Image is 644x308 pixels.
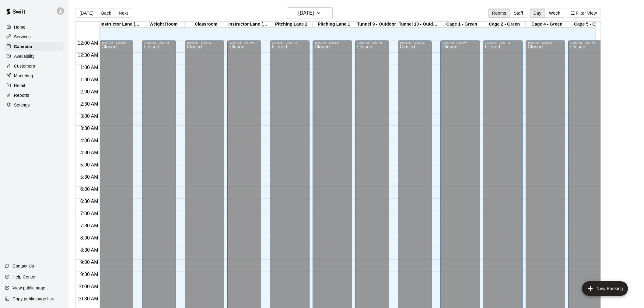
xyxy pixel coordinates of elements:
p: Marketing [14,73,33,79]
span: 9:30 AM [79,272,100,277]
span: 3:00 AM [79,114,100,119]
p: Help Center [12,274,36,280]
div: Cage 5 - Green [568,22,611,27]
button: Week [545,9,564,18]
p: Services [14,34,31,40]
div: 12:00 AM – 5:00 PM [187,41,222,44]
span: 3:30 AM [79,126,100,131]
div: 12:00 AM – 5:00 PM [400,41,430,44]
p: Reports [14,92,29,98]
button: Day [530,9,545,18]
button: [DATE] [75,9,97,18]
button: Rooms [488,9,510,18]
span: 9:00 AM [79,260,100,265]
div: Cage 1 - Green [440,22,483,27]
button: add [582,281,628,296]
div: 12:00 AM – 5:00 PM [314,41,350,44]
button: Next [115,9,132,18]
div: Tunnel 9 - Outdoor [355,22,398,27]
a: Retail [5,81,64,90]
div: 12:00 AM – 5:00 PM [229,41,259,44]
p: Home [14,24,26,30]
div: Pitching Lane 2 [270,22,313,27]
div: Classroom [185,22,227,27]
a: Settings [5,100,64,110]
span: 12:30 AM [76,53,100,58]
span: 4:30 AM [79,150,100,155]
span: 5:00 AM [79,162,100,167]
a: Marketing [5,71,64,80]
span: 5:30 AM [79,174,100,180]
span: 2:30 AM [79,101,100,107]
p: Calendar [14,44,33,50]
div: Weight Room [142,22,185,27]
button: Back [97,9,115,18]
div: Cage 2 - Green [483,22,526,27]
span: 10:00 AM [76,284,100,289]
div: Cage 4 - Green [526,22,568,27]
div: 12:00 AM – 5:00 PM [272,41,308,44]
button: Filter View [567,9,601,18]
div: Tunnel 10 - Outdoor [398,22,440,27]
div: Pitching Lane 1 [313,22,355,27]
a: Calendar [5,42,64,51]
div: 12:00 AM – 5:00 PM [485,41,521,44]
span: 10:30 AM [76,296,100,301]
span: 4:00 AM [79,138,100,143]
p: Copy public page link [12,296,54,302]
p: Contact Us [12,263,34,269]
div: 12:00 AM – 5:00 PM [570,41,606,44]
button: Staff [510,9,527,18]
a: Availability [5,52,64,61]
span: 8:30 AM [79,247,100,253]
span: 8:00 AM [79,235,100,240]
a: Customers [5,61,64,71]
p: Availability [14,53,35,59]
a: Reports [5,91,64,100]
div: 12:00 AM – 5:00 PM [357,41,387,44]
div: 12:00 AM – 5:00 PM [101,41,131,44]
a: Home [5,23,64,32]
div: Instructor Lane (Cage 3) - Green [100,22,142,27]
span: 6:00 AM [79,187,100,192]
span: 7:30 AM [79,223,100,228]
a: Services [5,32,64,41]
div: 12:00 AM – 5:00 PM [442,41,478,44]
p: Customers [14,63,35,69]
span: 2:00 AM [79,89,100,94]
h6: [DATE] [298,9,314,17]
span: 1:00 AM [79,65,100,70]
p: Retail [14,82,25,89]
p: Settings [14,102,30,108]
span: 7:00 AM [79,211,100,216]
span: 12:00 AM [76,40,100,46]
span: 6:30 AM [79,199,100,204]
span: 1:30 AM [79,77,100,82]
div: 12:00 AM – 5:00 PM [527,41,563,44]
p: View public page [12,285,45,291]
button: [DATE] [287,7,333,19]
div: Instructor Lane (Cage 8) - Outdoor [227,22,270,27]
div: 12:00 AM – 5:00 PM [144,41,174,44]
